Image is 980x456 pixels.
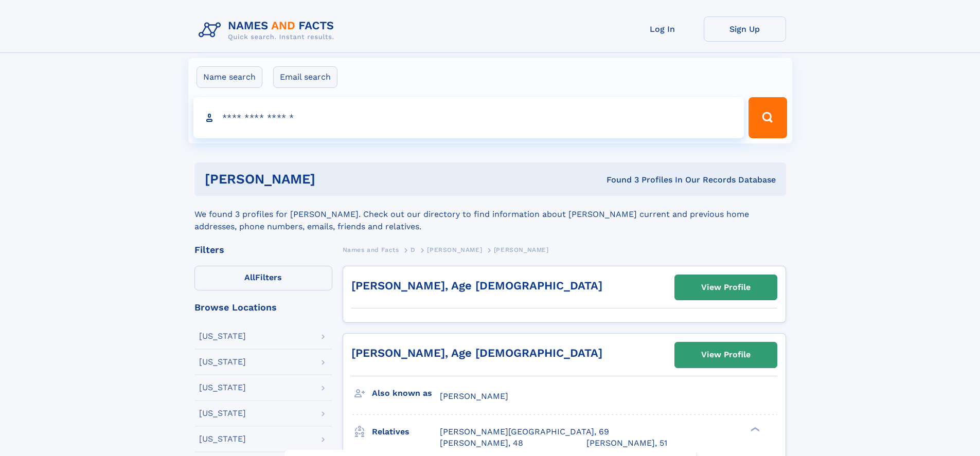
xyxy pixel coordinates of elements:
[461,174,776,186] div: Found 3 Profiles In Our Records Database
[440,426,609,437] a: [PERSON_NAME][GEOGRAPHIC_DATA], 69
[701,276,751,299] div: View Profile
[194,266,332,290] label: Filters
[199,332,246,340] div: [US_STATE]
[427,246,482,253] span: [PERSON_NAME]
[193,97,744,138] input: search input
[343,243,399,256] a: Names and Facts
[494,246,549,253] span: [PERSON_NAME]
[205,173,461,186] h1: [PERSON_NAME]
[199,435,246,443] div: [US_STATE]
[351,346,602,359] a: [PERSON_NAME], Age [DEMOGRAPHIC_DATA]
[197,66,262,88] label: Name search
[621,16,704,42] a: Log In
[749,97,787,138] button: Search Button
[675,275,777,300] a: View Profile
[372,385,440,402] h3: Also known as
[199,384,246,392] div: [US_STATE]
[586,437,667,449] a: [PERSON_NAME], 51
[748,426,760,432] div: ❯
[440,391,508,401] span: [PERSON_NAME]
[427,243,482,256] a: [PERSON_NAME]
[194,196,786,233] div: We found 3 profiles for [PERSON_NAME]. Check out our directory to find information about [PERSON_...
[273,66,337,88] label: Email search
[411,246,416,253] span: D
[194,303,332,312] div: Browse Locations
[440,437,523,449] a: [PERSON_NAME], 48
[704,16,786,42] a: Sign Up
[701,343,751,367] div: View Profile
[194,16,343,44] img: Logo Names and Facts
[199,409,246,417] div: [US_STATE]
[372,423,440,441] h3: Relatives
[194,245,332,254] div: Filters
[199,358,246,366] div: [US_STATE]
[244,272,255,282] span: All
[675,342,777,367] a: View Profile
[411,243,416,256] a: D
[351,279,602,292] a: [PERSON_NAME], Age [DEMOGRAPHIC_DATA]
